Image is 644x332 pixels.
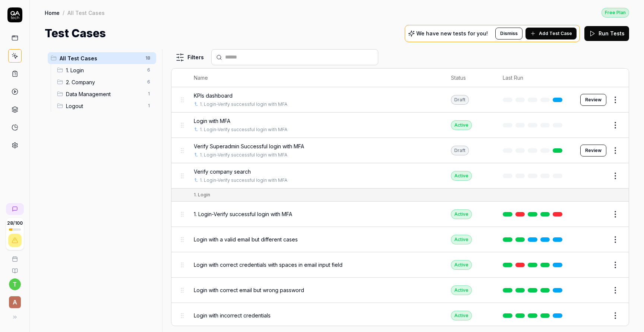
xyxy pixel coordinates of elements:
[7,221,23,225] span: 28 / 100
[9,296,21,308] span: A
[602,7,629,18] button: Free Plan
[45,9,60,16] a: Home
[194,142,304,150] span: Verify Superadmin Successful login with MFA
[66,66,143,74] span: 1. Login
[171,113,629,138] tr: Login with MFA1. Login-Verify successful login with MFAActive
[200,101,287,108] a: 1. Login-Verify successful login with MFA
[451,171,472,181] div: Active
[580,145,606,156] button: Review
[194,117,230,125] span: Login with MFA
[200,177,287,184] a: 1. Login-Verify successful login with MFA
[451,285,472,295] div: Active
[54,88,156,100] div: Drag to reorderData Management1
[416,31,488,36] p: We have new tests for you!
[63,9,64,16] div: /
[525,28,577,39] button: Add Test Case
[495,69,573,87] th: Last Run
[194,286,304,294] span: Login with correct email but wrong password
[142,54,153,63] span: 18
[144,89,153,98] span: 1
[186,69,443,87] th: Name
[194,192,210,198] div: 1. Login
[171,163,629,189] tr: Verify company search1. Login-Verify successful login with MFAActive
[54,76,156,88] div: Drag to reorder2. Company6
[443,69,495,87] th: Status
[451,146,469,155] div: Draft
[580,94,606,106] button: Review
[171,252,629,278] tr: Login with correct credentials with spaces in email input fieldActive
[45,25,106,42] h1: Test Cases
[144,66,153,75] span: 6
[60,54,141,62] span: All Test Cases
[171,87,629,113] tr: KPIs dashboard1. Login-Verify successful login with MFADraftReview
[584,26,629,41] button: Run Tests
[539,30,572,37] span: Add Test Case
[194,168,251,176] span: Verify company search
[200,152,287,158] a: 1. Login-Verify successful login with MFA
[54,100,156,112] div: Drag to reorderLogout1
[451,260,472,270] div: Active
[3,290,26,310] button: A
[451,209,472,219] div: Active
[451,311,472,320] div: Active
[495,28,523,39] button: Dismiss
[66,90,143,98] span: Data Management
[171,50,208,65] button: Filters
[171,138,629,163] tr: Verify Superadmin Successful login with MFA1. Login-Verify successful login with MFADraftReview
[66,78,143,86] span: 2. Company
[171,278,629,303] tr: Login with correct email but wrong passwordActive
[144,78,153,86] span: 6
[3,262,26,274] a: Documentation
[144,101,153,110] span: 1
[66,102,143,110] span: Logout
[9,278,21,290] button: t
[194,312,271,319] span: Login with incorrect credentials
[171,202,629,227] tr: 1. Login-Verify successful login with MFAActive
[194,92,233,99] span: KPIs dashboard
[54,64,156,76] div: Drag to reorder1. Login6
[171,303,629,328] tr: Login with incorrect credentialsActive
[171,227,629,252] tr: Login with a valid email but different casesActive
[451,235,472,244] div: Active
[194,261,342,269] span: Login with correct credentials with spaces in email input field
[194,235,298,243] span: Login with a valid email but different cases
[200,126,287,133] a: 1. Login-Verify successful login with MFA
[3,250,26,262] a: Book a call with us
[451,95,469,105] div: Draft
[194,210,292,218] span: 1. Login-Verify successful login with MFA
[6,203,24,215] a: New conversation
[451,120,472,130] div: Active
[67,9,105,16] div: All Test Cases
